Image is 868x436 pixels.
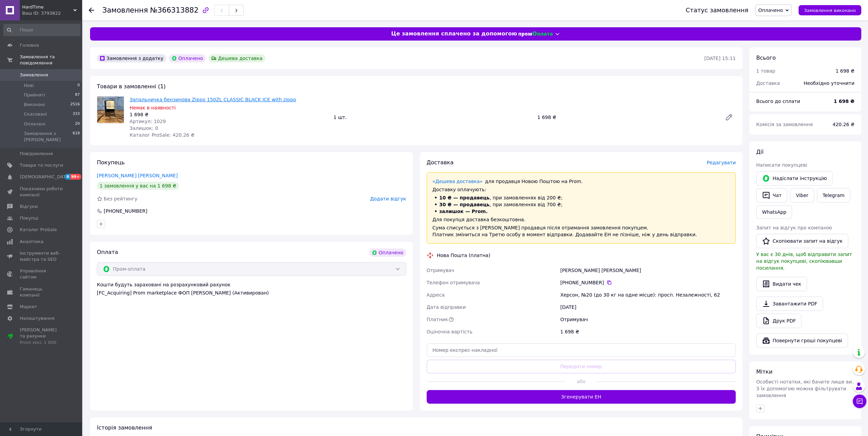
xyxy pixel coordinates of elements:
[804,8,856,13] span: Замовлення виконано
[20,340,63,346] div: Prom мікс 1 000
[427,292,445,298] span: Адреса
[559,301,737,313] div: [DATE]
[427,268,454,273] span: Отримувач
[427,317,448,322] span: Платник
[20,72,48,78] span: Замовлення
[97,249,118,255] span: Оплата
[130,105,176,110] span: Немає в наявності
[756,149,763,155] span: Дії
[22,4,73,10] span: HardTime
[722,110,736,124] a: Редагувати
[20,315,55,321] span: Налаштування
[89,7,94,14] div: Повернутися назад
[427,343,736,357] input: Номер експрес-накладної
[20,151,53,157] span: Повідомлення
[560,279,736,286] div: [PHONE_NUMBER]
[70,102,80,108] span: 2516
[432,179,483,184] a: «Дешева доставка»
[20,227,57,233] span: Каталог ProSale
[20,215,38,221] span: Покупці
[130,119,166,124] span: Артикул: 1029
[756,122,813,127] span: Комісія за замовлення
[331,112,535,122] div: 1 шт.
[756,162,807,168] span: Написати покупцеві
[104,196,137,201] span: Без рейтингу
[20,162,63,168] span: Товари та послуги
[20,250,63,262] span: Інструменти веб-майстра та SEO
[439,202,490,207] span: 30 ₴ — продавець
[427,329,472,334] span: Оціночна вартість
[799,76,858,91] div: Необхідно уточнити
[130,132,194,138] span: Каталог ProSale: 420.26 ₴
[24,82,34,89] span: Нові
[756,252,852,271] span: У вас є 30 днів, щоб відправити запит на відгук покупцеві, скопіювавши посилання.
[836,67,854,74] div: 1 698 ₴
[97,54,166,62] div: Замовлення з додатку
[20,239,43,245] span: Аналітика
[97,96,124,123] img: Запальничка бензинова Zippo 150ZL CLASSIC BLACK ICE with zippo
[391,30,517,38] span: Це замовлення сплачено за допомогою
[758,7,783,13] span: Оплачено
[756,205,792,219] a: WhatsApp
[24,131,73,143] span: Замовлення з [PERSON_NAME]
[20,327,63,346] span: [PERSON_NAME] та рахунки
[756,277,807,291] button: Видати чек
[756,55,776,61] span: Всього
[369,249,406,257] div: Оплачено
[435,252,492,259] div: Нова Пошта (платна)
[150,6,198,14] span: №366313882
[756,369,773,375] span: Мітки
[427,159,454,166] span: Доставка
[130,111,328,118] div: 1 698 ₴
[756,80,780,86] span: Доставка
[756,99,800,104] span: Всього до сплати
[97,83,166,90] span: Товари в замовленні (1)
[102,6,148,14] span: Замовлення
[432,178,730,185] div: для продавця Новою Поштою на Prom.
[756,333,848,348] button: Повернути гроші покупцеві
[24,111,47,117] span: Скасовані
[686,7,748,14] div: Статус замовлення
[22,10,82,16] div: Ваш ID: 3793822
[756,379,853,398] span: Особисті нотатки, які бачите лише ви. З їх допомогою можна фільтрувати замовлення
[834,99,854,104] b: 1 698 ₴
[432,216,730,223] div: Для покупця доставка безкоштовна.
[756,234,848,248] button: Скопіювати запит на відгук
[70,174,82,180] span: 99+
[20,204,38,210] span: Відгуки
[20,304,37,310] span: Маркет
[817,188,850,202] a: Telegram
[75,92,80,98] span: 87
[130,97,296,102] a: Запальничка бензинова Zippo 150ZL CLASSIC BLACK ICE with zippo
[130,125,158,131] span: Залишок: 0
[97,159,125,166] span: Покупець
[559,313,737,326] div: Отримувач
[20,286,63,298] span: Гаманець компанії
[97,424,152,431] span: Історія замовлення
[20,268,63,280] span: Управління сайтом
[97,289,406,296] div: [FC_Acquiring] Prom marketplace ФОП [PERSON_NAME] (Активирован)
[20,42,39,48] span: Головна
[707,160,736,165] span: Редагувати
[756,225,832,230] span: Запит на відгук про компанію
[370,196,406,201] span: Додати відгук
[534,112,719,122] div: 1 698 ₴
[169,54,206,62] div: Оплачено
[103,208,148,214] div: [PHONE_NUMBER]
[20,186,63,198] span: Показники роботи компанії
[427,304,466,310] span: Дата відправки
[432,201,730,208] li: , при замовленнях від 700 ₴;
[75,121,80,127] span: 20
[24,102,45,108] span: Виконані
[756,297,823,311] a: Завантажити PDF
[704,56,736,61] time: [DATE] 15:11
[20,174,70,180] span: [DEMOGRAPHIC_DATA]
[208,54,265,62] div: Дешева доставка
[20,54,82,66] span: Замовлення та повідомлення
[65,174,70,180] span: 8
[559,264,737,276] div: [PERSON_NAME] [PERSON_NAME]
[432,224,730,238] div: Сума списується з [PERSON_NAME] продавця після отримання замовлення покупцем. Платник зміниться н...
[756,314,801,328] a: Друк PDF
[3,24,80,36] input: Пошук
[427,390,736,404] button: Згенерувати ЕН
